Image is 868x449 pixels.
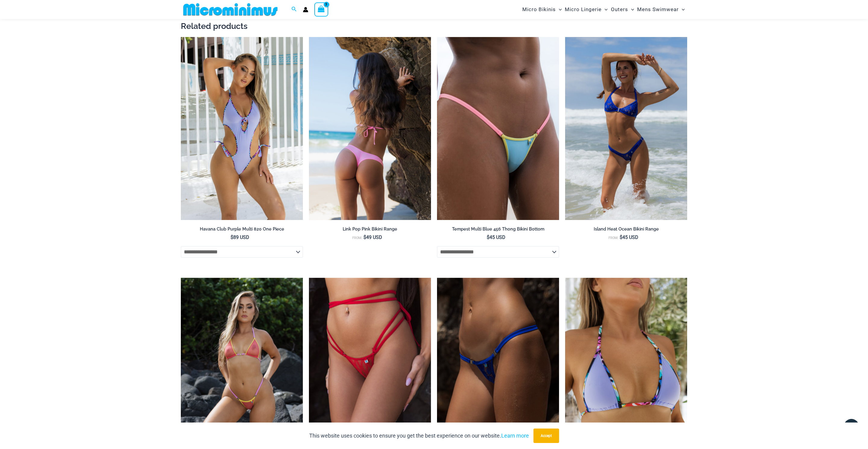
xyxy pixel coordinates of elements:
h2: Havana Club Purple Multi 820 One Piece [181,226,303,232]
span: Outers [611,2,628,17]
a: View Shopping Cart, 3 items [314,2,328,16]
bdi: 89 USD [231,234,249,240]
bdi: 45 USD [620,234,638,240]
span: From: [609,236,618,240]
span: $ [487,234,489,240]
a: Island Heat Ocean Bikini Range [565,226,687,234]
span: Micro Bikinis [522,2,556,17]
a: OutersMenu ToggleMenu Toggle [609,2,636,17]
span: Micro Lingerie [565,2,602,17]
h2: Related products [181,21,687,31]
img: Island Heat Ocean 359 Top 439 Bottom 01 [565,37,687,220]
a: Mens SwimwearMenu ToggleMenu Toggle [636,2,686,17]
a: Havana Club Purple Multi 820 One Piece 01Havana Club Purple Multi 820 One Piece 03Havana Club Pur... [181,37,303,220]
span: Menu Toggle [556,2,562,17]
a: Search icon link [291,6,297,13]
a: Learn more [501,432,529,439]
a: Micro BikinisMenu ToggleMenu Toggle [521,2,563,17]
a: Island Heat Ocean 359 Top 439 Bottom 01Island Heat Ocean 359 Top 439 Bottom 04Island Heat Ocean 3... [565,37,687,220]
bdi: 45 USD [487,234,505,240]
a: Tempest Multi Blue 456 Bottom 01Tempest Multi Blue 312 Top 456 Bottom 07Tempest Multi Blue 312 To... [437,37,559,220]
h2: Link Pop Pink Bikini Range [309,226,431,232]
span: $ [363,234,366,240]
img: Link Pop Pink 3070 Top 4955 Bottom 02 [309,37,431,220]
span: Menu Toggle [628,2,634,17]
img: MM SHOP LOGO FLAT [181,3,280,16]
nav: Site Navigation [520,1,687,18]
h2: Island Heat Ocean Bikini Range [565,226,687,232]
p: This website uses cookies to ensure you get the best experience on our website. [309,431,529,440]
span: From: [352,236,362,240]
span: Mens Swimwear [637,2,679,17]
img: Tempest Multi Blue 456 Bottom 01 [437,37,559,220]
a: Account icon link [303,7,308,12]
h2: Tempest Multi Blue 456 Thong Bikini Bottom [437,226,559,232]
a: Link Pop Pink 3070 Top 4955 Bottom 01Link Pop Pink 3070 Top 4955 Bottom 02Link Pop Pink 3070 Top ... [309,37,431,220]
img: Havana Club Purple Multi 820 One Piece 01 [181,37,303,220]
span: Menu Toggle [602,2,608,17]
a: Link Pop Pink Bikini Range [309,226,431,234]
bdi: 49 USD [363,234,382,240]
span: $ [231,234,233,240]
a: Micro LingerieMenu ToggleMenu Toggle [563,2,609,17]
span: $ [620,234,622,240]
button: Accept [533,429,559,443]
span: Menu Toggle [679,2,685,17]
a: Havana Club Purple Multi 820 One Piece [181,226,303,234]
a: Tempest Multi Blue 456 Thong Bikini Bottom [437,226,559,234]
